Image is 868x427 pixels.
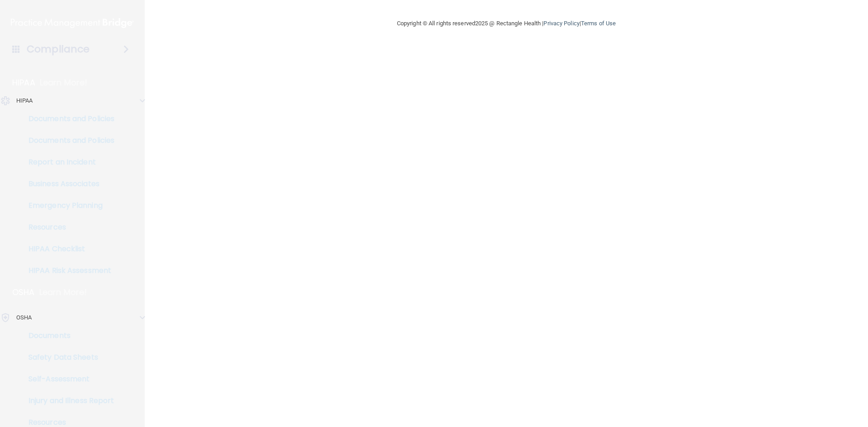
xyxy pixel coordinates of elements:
[6,158,129,167] p: Report an Incident
[6,375,129,384] p: Self-Assessment
[6,136,129,145] p: Documents and Policies
[39,287,87,298] p: Learn More!
[6,396,129,405] p: Injury and Illness Report
[11,14,134,32] img: PMB logo
[6,223,129,232] p: Resources
[40,77,88,88] p: Learn More!
[6,418,129,427] p: Resources
[16,95,33,106] p: HIPAA
[6,179,129,188] p: Business Associates
[16,312,32,323] p: OSHA
[341,9,671,38] div: Copyright © All rights reserved 2025 @ Rectangle Health | |
[6,201,129,210] p: Emergency Planning
[6,266,129,275] p: HIPAA Risk Assessment
[6,244,129,253] p: HIPAA Checklist
[12,287,35,298] p: OSHA
[12,77,35,88] p: HIPAA
[6,353,129,362] p: Safety Data Sheets
[27,43,90,56] h4: Compliance
[581,20,616,27] a: Terms of Use
[6,114,129,123] p: Documents and Policies
[6,331,129,340] p: Documents
[543,20,579,27] a: Privacy Policy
